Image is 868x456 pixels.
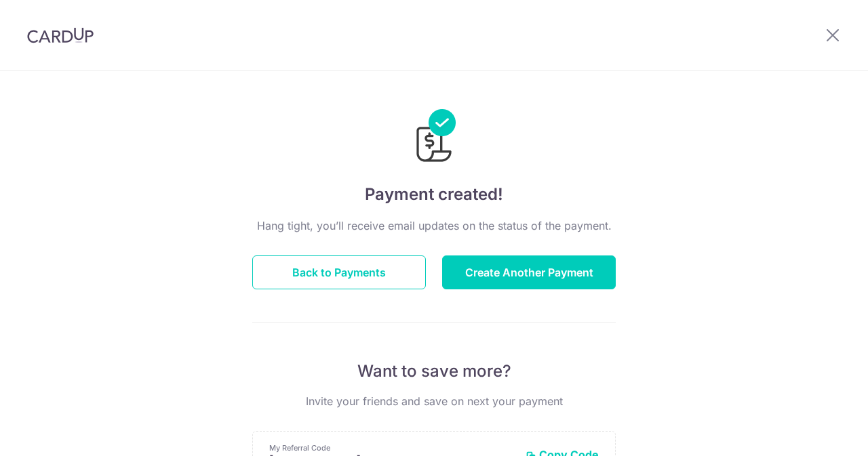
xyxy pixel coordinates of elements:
[252,182,616,207] h4: Payment created!
[252,217,616,234] p: Hang tight, you’ll receive email updates on the status of the payment.
[27,27,94,43] img: CardUp
[252,360,616,382] p: Want to save more?
[252,393,616,409] p: Invite your friends and save on next your payment
[442,255,616,289] button: Create Another Payment
[412,109,456,166] img: Payments
[269,442,515,453] p: My Referral Code
[252,255,426,289] button: Back to Payments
